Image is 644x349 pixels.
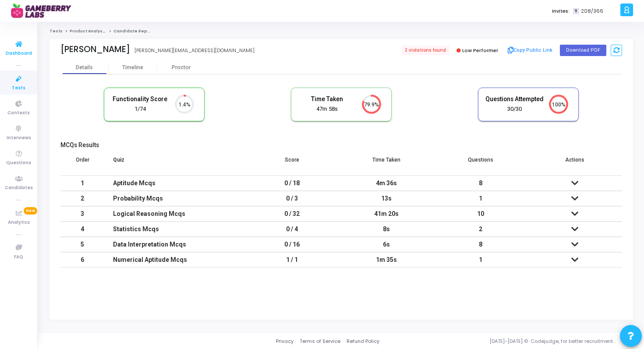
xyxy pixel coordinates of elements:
[462,47,498,54] span: Low Performer
[5,184,33,192] span: Candidates
[348,176,425,190] div: 4m 36s
[433,237,527,252] td: 8
[573,8,579,14] span: T
[14,254,23,261] span: FAQ
[11,2,77,20] img: logo
[433,206,527,222] td: 10
[113,222,236,236] div: Statistics Mcqs
[245,222,339,237] td: 0 / 4
[552,7,570,15] label: Invites:
[6,50,32,57] span: Dashboard
[60,252,104,268] td: 6
[60,176,104,191] td: 1
[401,46,449,55] span: 2 violations found
[505,44,556,57] button: Copy Public Link
[348,237,425,252] div: 6s
[113,207,236,221] div: Logical Reasoning Mcqs
[300,338,340,345] a: Terms of Service
[348,191,425,206] div: 13s
[113,176,236,190] div: Aptitude Mcqs
[7,109,30,117] span: Contests
[485,95,544,103] h5: Questions Attempted
[60,222,104,237] td: 4
[60,44,130,54] div: [PERSON_NAME]
[245,191,339,206] td: 0 / 3
[433,222,527,237] td: 2
[298,105,357,113] div: 47m 58s
[528,151,622,176] th: Actions
[113,191,236,206] div: Probability Mcqs
[60,141,622,149] h5: MCQs Results
[433,176,527,191] td: 8
[104,151,245,176] th: Quiz
[276,338,294,345] a: Privacy
[50,28,633,34] nav: breadcrumb
[245,206,339,222] td: 0 / 32
[433,151,527,176] th: Questions
[245,237,339,252] td: 0 / 16
[122,64,143,71] div: Timeline
[348,253,425,267] div: 1m 35s
[113,253,236,267] div: Numerical Aptitude Mcqs
[245,176,339,191] td: 0 / 18
[60,151,104,176] th: Order
[113,237,236,252] div: Data Interpretation Mcqs
[113,28,154,34] span: Candidate Report
[433,191,527,206] td: 1
[339,151,433,176] th: Time Taken
[581,7,603,15] span: 208/366
[298,95,357,103] h5: Time Taken
[433,252,527,268] td: 1
[111,105,170,113] div: 1/74
[245,151,339,176] th: Score
[6,159,31,167] span: Questions
[245,252,339,268] td: 1 / 1
[70,28,116,34] a: Product Analyst Test
[134,47,255,54] div: [PERSON_NAME][EMAIL_ADDRESS][DOMAIN_NAME]
[379,338,633,345] div: [DATE]-[DATE] © Codejudge, for better recruitment.
[8,219,30,226] span: Analytics
[60,191,104,206] td: 2
[12,85,25,92] span: Tests
[60,206,104,222] td: 3
[50,28,63,34] a: Tests
[348,222,425,236] div: 8s
[7,134,31,142] span: Interviews
[60,237,104,252] td: 5
[157,64,205,71] div: Proctor
[560,45,606,56] button: Download PDF
[348,207,425,221] div: 41m 20s
[76,64,93,71] div: Details
[347,338,379,345] a: Refund Policy
[24,207,37,215] span: New
[485,105,544,113] div: 30/30
[111,95,170,103] h5: Functionality Score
